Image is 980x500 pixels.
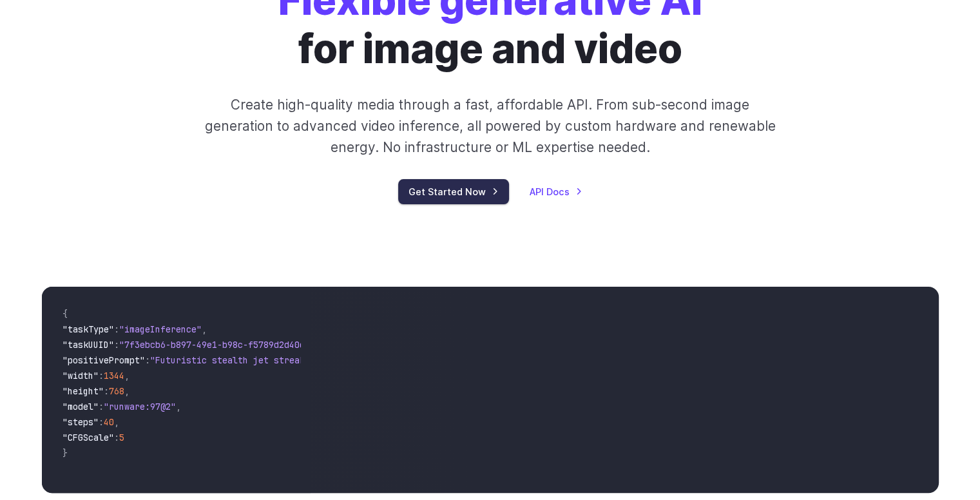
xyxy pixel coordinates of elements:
span: "width" [62,370,99,381]
span: "imageInference" [119,323,202,335]
span: : [114,432,119,443]
span: , [202,323,207,335]
a: Get Started Now [398,179,509,204]
span: "7f3ebcb6-b897-49e1-b98c-f5789d2d40d7" [119,339,315,351]
span: "taskUUID" [62,339,114,351]
span: , [176,401,181,412]
span: 1344 [104,370,124,381]
span: "runware:97@2" [104,401,176,412]
span: : [104,385,109,397]
span: : [114,339,119,351]
span: "steps" [62,416,99,428]
span: { [62,308,68,320]
span: , [114,416,119,428]
span: 768 [109,385,124,397]
span: : [99,370,104,381]
span: "CFGScale" [62,432,114,443]
a: API Docs [530,184,582,199]
span: "height" [62,385,104,397]
span: : [114,323,119,335]
span: , [124,385,130,397]
span: 5 [119,432,124,443]
span: 40 [104,416,114,428]
span: : [145,354,150,366]
span: "model" [62,401,99,412]
span: } [62,447,68,459]
span: "Futuristic stealth jet streaking through a neon-lit cityscape with glowing purple exhaust" [150,354,619,366]
span: "positivePrompt" [62,354,145,366]
span: : [99,416,104,428]
span: , [124,370,130,381]
span: : [99,401,104,412]
span: "taskType" [62,323,114,335]
p: Create high-quality media through a fast, affordable API. From sub-second image generation to adv... [203,94,777,159]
